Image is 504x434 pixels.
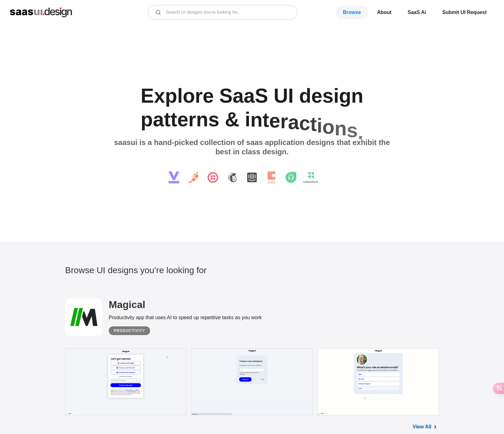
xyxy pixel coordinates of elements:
div: Productivity [114,327,145,334]
div: & [225,108,239,132]
div: a [233,84,244,108]
img: text, icon, saas logo [158,156,346,189]
a: View All [413,423,431,431]
div: o [183,84,195,108]
a: Browse [335,6,368,19]
div: r [280,110,288,133]
div: e [203,84,214,108]
div: s [208,108,220,132]
div: n [196,108,208,132]
div: i [317,114,322,138]
div: Productivity app that uses AI to speed up repetitive tasks as you work [109,314,262,321]
div: i [245,108,250,132]
h1: Explore SaaS UI design patterns & interactions. [109,84,395,132]
div: r [188,108,196,132]
a: home [10,7,72,17]
a: Magical [109,298,145,314]
a: SaaS Ai [400,6,434,19]
div: r [195,84,203,108]
div: E [141,84,154,108]
h2: Browse UI designs you’re looking for [65,265,439,276]
div: I [288,84,294,108]
div: o [322,115,335,139]
div: n [351,84,363,108]
div: x [154,84,165,108]
div: a [288,110,299,134]
div: n [335,117,347,141]
div: t [263,108,269,132]
div: U [273,84,288,108]
div: i [333,84,339,108]
div: t [171,108,177,132]
div: S [219,84,233,108]
div: saasui is a hand-picked collection of saas application designs that exhibit the best in class des... [109,138,395,156]
div: S [255,84,268,108]
h2: Magical [109,298,145,311]
div: a [153,108,164,132]
div: p [165,84,177,108]
div: e [177,108,188,132]
div: e [311,84,322,108]
a: Submit UI Request [435,6,494,19]
a: About [370,6,399,19]
div: n [250,108,263,132]
div: . [358,121,364,145]
div: s [347,119,358,142]
div: l [177,84,183,108]
div: p [141,108,153,132]
div: t [164,108,170,132]
form: Email Form [148,5,297,20]
div: c [299,111,310,135]
input: Search UI designs you're looking for... [148,5,297,20]
div: s [322,84,334,108]
div: e [269,109,280,133]
div: t [310,113,317,137]
div: a [244,84,255,108]
div: g [339,84,351,108]
div: d [299,84,311,108]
